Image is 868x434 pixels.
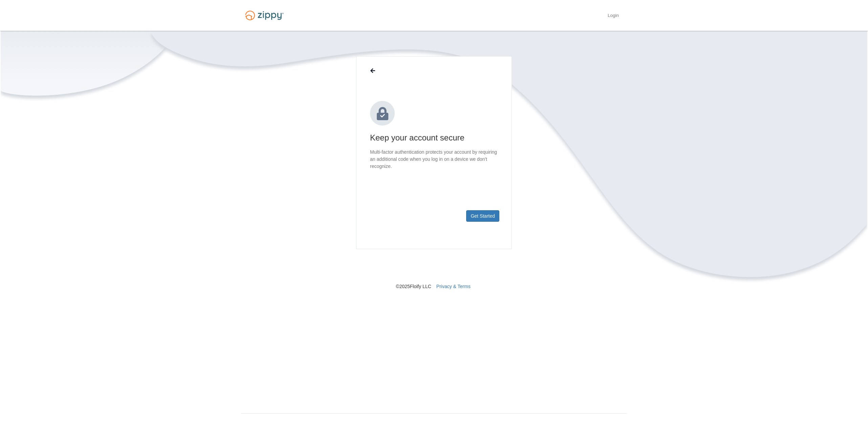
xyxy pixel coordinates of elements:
nav: © 2025 Floify LLC [241,249,627,290]
img: Logo [241,7,288,23]
a: Login [608,13,619,20]
p: Multi-factor authentication protects your account by requiring an additional code when you log in... [370,149,498,170]
button: Get Started [466,210,499,222]
a: Privacy & Terms [436,284,471,289]
h1: Keep your account secure [370,132,498,143]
